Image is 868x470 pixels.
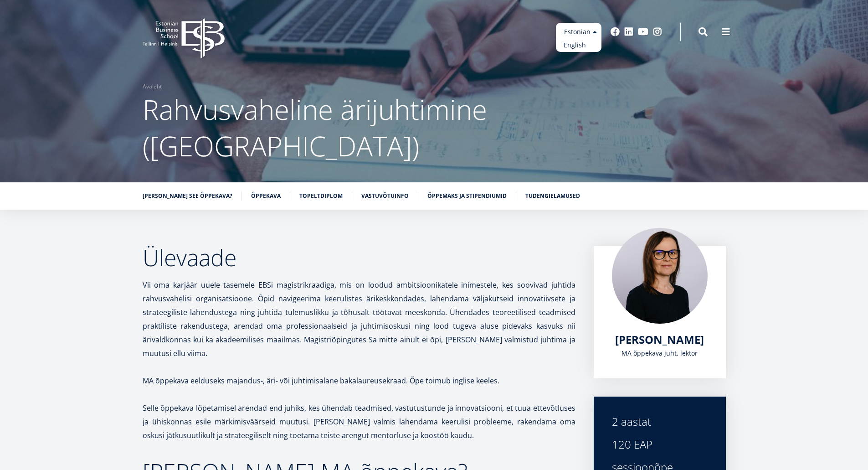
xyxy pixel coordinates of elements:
[143,374,575,387] p: MA õppekava eelduseks majandus-, äri- või juhtimisalane bakalaureusekraad. Õpe toimub inglise kee...
[143,278,575,360] p: Vii oma karjäär uuele tasemele EBSi magistrikraadiga, mis on loodud ambitsioonikatele inimestele,...
[615,332,704,347] span: [PERSON_NAME]
[556,39,601,52] a: English
[143,91,487,165] span: Rahvusvaheline ärijuhtimine ([GEOGRAPHIC_DATA])
[143,246,575,269] h2: Ülevaade
[612,415,708,429] div: 2 aastat
[2,90,8,96] input: Rahvusvaheline ärijuhtimine ([GEOGRAPHIC_DATA])
[612,228,708,324] img: Piret Masso
[143,401,575,442] p: Selle õppekava lõpetamisel arendad end juhiks, kes ühendab teadmised, vastutustunde ja innovatsio...
[251,191,281,201] a: Õppekava
[427,191,507,201] a: Õppemaks ja stipendiumid
[653,27,662,36] a: Instagram
[216,0,258,9] span: Perekonnanimi
[361,191,409,201] a: Vastuvõtuinfo
[615,333,704,346] a: [PERSON_NAME]
[611,27,620,36] a: Facebook
[612,438,708,451] div: 120 EAP
[624,27,633,36] a: Linkedin
[143,82,162,91] a: Avaleht
[10,89,150,98] span: Rahvusvaheline ärijuhtimine ([GEOGRAPHIC_DATA])
[612,346,708,360] div: MA õppekava juht, lektor
[299,191,343,201] a: Topeltdiplom
[143,191,232,201] a: [PERSON_NAME] see õppekava?
[638,27,648,36] a: Youtube
[525,191,580,201] a: Tudengielamused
